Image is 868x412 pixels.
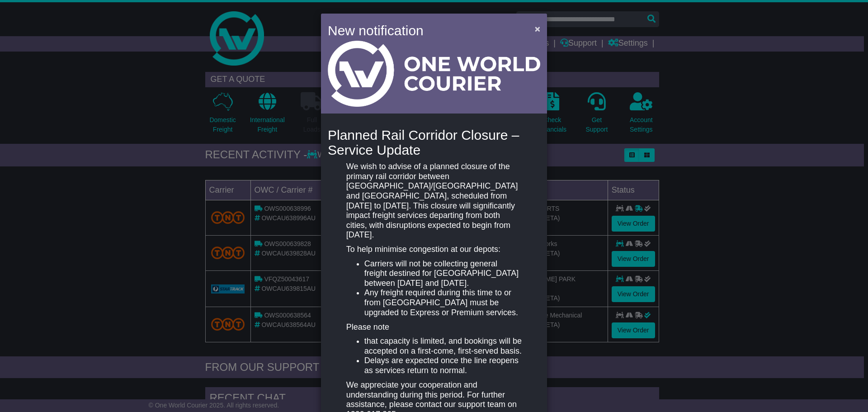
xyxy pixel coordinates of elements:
p: To help minimise congestion at our depots: [346,245,522,255]
h4: Planned Rail Corridor Closure – Service Update [328,128,540,157]
img: Light [328,41,540,107]
li: Carriers will not be collecting general freight destined for [GEOGRAPHIC_DATA] between [DATE] and... [364,259,522,289]
li: Delays are expected once the line reopens as services return to normal. [364,356,522,375]
h4: New notification [328,20,522,41]
li: that capacity is limited, and bookings will be accepted on a first-come, first-served basis. [364,336,522,356]
span: × [535,24,540,34]
p: We wish to advise of a planned closure of the primary rail corridor between [GEOGRAPHIC_DATA]/[GE... [346,162,522,240]
p: Please note [346,322,522,332]
li: Any freight required during this time to or from [GEOGRAPHIC_DATA] must be upgraded to Express or... [364,288,522,317]
button: Close [530,19,545,38]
